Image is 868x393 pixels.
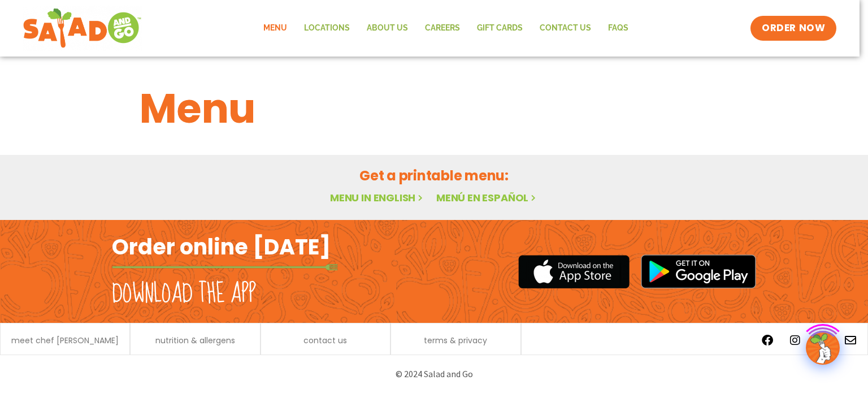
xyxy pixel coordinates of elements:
[140,166,728,185] h2: Get a printable menu:
[330,191,425,205] a: Menu in English
[112,233,331,261] h2: Order online [DATE]
[118,366,750,382] p: © 2024 Salad and Go
[436,191,538,205] a: Menú en español
[762,21,825,35] span: ORDER NOW
[11,336,119,344] a: meet chef [PERSON_NAME]
[468,15,531,41] a: GIFT CARDS
[255,15,637,41] nav: Menu
[424,336,487,344] a: terms & privacy
[112,264,338,270] img: fork
[296,15,358,41] a: Locations
[303,336,347,344] a: contact us
[416,15,468,41] a: Careers
[140,78,728,139] h1: Menu
[23,6,142,51] img: new-SAG-logo-768×292
[518,253,630,290] img: appstore
[750,16,836,41] a: ORDER NOW
[255,15,296,41] a: Menu
[531,15,600,41] a: Contact Us
[600,15,637,41] a: FAQs
[112,278,256,310] h2: Download the app
[155,336,235,344] a: nutrition & allergens
[641,254,756,288] img: google_play
[358,15,416,41] a: About Us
